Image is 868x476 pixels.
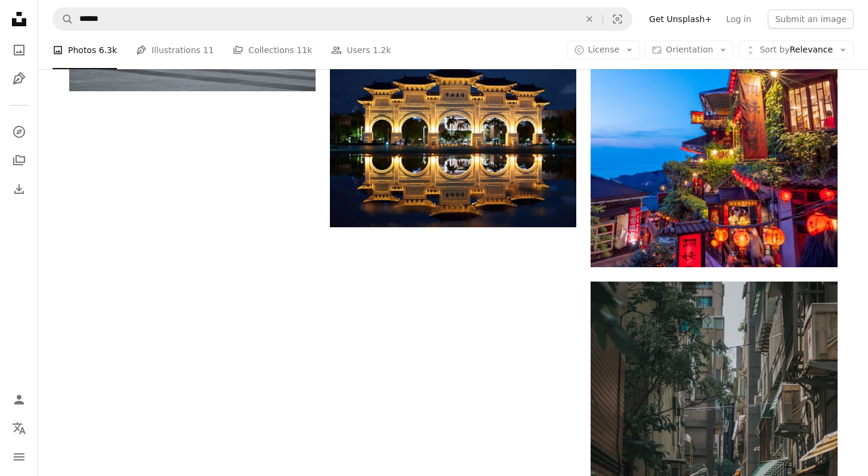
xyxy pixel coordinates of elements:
[330,63,576,227] img: white concrete building
[330,140,576,150] a: white concrete building
[296,44,312,57] span: 11k
[591,461,837,472] a: pathway between two buildings
[7,38,31,62] a: Photos
[7,416,31,440] button: Language
[136,31,214,69] a: Illustrations 11
[7,388,31,412] a: Log in / Sign up
[719,10,758,29] a: Log in
[759,45,789,54] span: Sort by
[7,445,31,469] button: Menu
[331,31,391,69] a: Users 1.2k
[591,97,837,108] a: brown and black concrete building near green trees under blue sky during daytime
[7,149,31,172] a: Collections
[567,41,641,60] button: License
[52,7,632,31] form: Find visuals sitewide
[7,67,31,91] a: Illustrations
[233,31,312,69] a: Collections 11k
[588,45,620,54] span: License
[53,8,73,30] button: Search Unsplash
[373,44,391,57] span: 1.2k
[7,177,31,201] a: Download History
[645,41,734,60] button: Orientation
[759,44,833,56] span: Relevance
[7,120,31,144] a: Explore
[768,10,854,29] button: Submit an image
[666,45,713,54] span: Orientation
[739,41,854,60] button: Sort byRelevance
[603,8,632,30] button: Visual search
[642,10,719,29] a: Get Unsplash+
[576,8,603,30] button: Clear
[203,44,214,57] span: 11
[7,7,31,33] a: Home — Unsplash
